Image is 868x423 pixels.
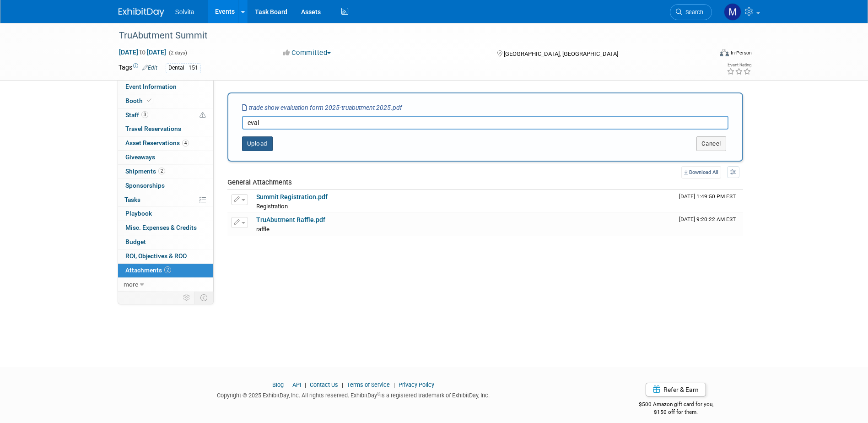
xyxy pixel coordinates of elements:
span: Shipments [125,168,165,175]
a: TruAbutment Raffle.pdf [256,216,325,223]
div: TruAbutment Summit [116,27,698,44]
span: Solvita [175,8,194,16]
span: [DATE] [DATE] [119,48,167,56]
span: Attachments [125,266,171,274]
span: raffle [256,226,270,233]
a: Booth [118,94,213,108]
div: $150 off for them. [602,408,750,416]
div: Copyright © 2025 ExhibitDay, Inc. All rights reserved. ExhibitDay is a registered trademark of Ex... [119,389,589,400]
span: Staff [125,111,148,119]
span: Misc. Expenses & Credits [125,224,197,231]
span: Booth [125,97,153,104]
sup: ® [377,391,380,396]
a: Edit [142,65,157,71]
div: Event Rating [727,63,751,67]
div: $500 Amazon gift card for you, [602,395,750,416]
a: Playbook [118,207,213,221]
a: Giveaways [118,151,213,164]
a: Shipments2 [118,165,213,179]
a: Refer & Earn [646,383,706,396]
button: Cancel [696,136,726,151]
span: Search [682,9,703,16]
span: ROI, Objectives & ROO [125,252,187,260]
a: Misc. Expenses & Credits [118,221,213,235]
span: Asset Reservations [125,139,189,146]
a: ROI, Objectives & ROO [118,249,213,263]
a: Tasks [118,193,213,207]
td: Personalize Event Tab Strip [179,292,195,304]
span: more [124,281,138,288]
span: | [285,381,291,388]
button: Committed [280,48,334,58]
a: Attachments2 [118,264,213,277]
span: [GEOGRAPHIC_DATA], [GEOGRAPHIC_DATA] [504,50,618,57]
span: to [138,49,147,56]
a: Terms of Service [347,381,390,388]
span: Upload Timestamp [679,193,736,200]
button: Upload [242,136,273,151]
a: Privacy Policy [399,381,434,388]
span: 2 [164,266,171,273]
a: Search [670,4,712,20]
div: In-Person [730,49,752,56]
input: Enter description [242,116,728,130]
span: 2 [158,168,165,174]
span: Event Information [125,83,177,90]
div: Event Format [658,48,752,61]
span: 3 [141,111,148,118]
td: Upload Timestamp [675,190,743,213]
span: Sponsorships [125,182,165,189]
a: Sponsorships [118,179,213,193]
a: Budget [118,235,213,249]
span: | [302,381,308,388]
span: | [391,381,397,388]
td: Upload Timestamp [675,213,743,236]
a: Contact Us [310,381,338,388]
a: Staff3 [118,108,213,122]
a: Download All [681,166,721,179]
i: Booth reservation complete [147,98,151,103]
img: ExhibitDay [119,8,164,17]
img: Format-Inperson.png [720,49,729,56]
img: Matthew Burns [724,3,741,21]
td: Toggle Event Tabs [194,292,213,304]
span: Playbook [125,210,152,217]
span: Potential Scheduling Conflict -- at least one attendee is tagged in another overlapping event. [199,111,206,119]
span: Tasks [124,196,140,203]
a: Asset Reservations4 [118,136,213,150]
a: Summit Registration.pdf [256,193,328,201]
i: trade show evaluation form 2025-truabutment 2025.pdf [242,104,402,111]
a: API [292,381,301,388]
span: Registration [256,203,288,210]
td: Tags [119,63,157,73]
span: Giveaways [125,153,155,161]
div: Dental - 151 [166,63,201,73]
span: Upload Timestamp [679,216,736,222]
span: Budget [125,238,146,245]
span: Travel Reservations [125,125,181,132]
a: Travel Reservations [118,122,213,136]
a: Blog [272,381,284,388]
span: (2 days) [168,50,187,56]
a: Event Information [118,80,213,94]
span: | [340,381,345,388]
a: more [118,278,213,292]
span: General Attachments [227,178,292,186]
span: 4 [182,140,189,146]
